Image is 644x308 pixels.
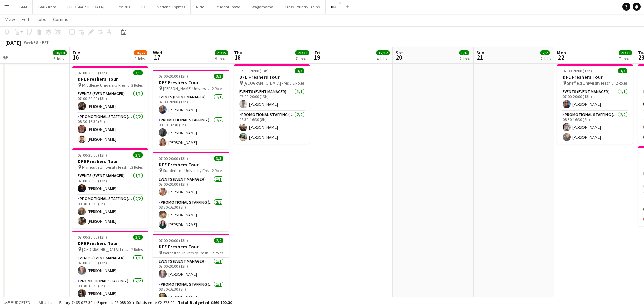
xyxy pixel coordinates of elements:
h3: DFE Freshers Tour [72,240,148,246]
span: 3/3 [133,152,143,158]
button: IQ [136,0,151,14]
span: 3/3 [133,70,143,75]
button: National Express [151,0,191,14]
span: Plymouth University Freshers Fair [82,165,131,170]
span: 07:00-20:00 (13h) [78,152,107,158]
app-card-role: Events (Event Manager)1/107:00-20:00 (13h)[PERSON_NAME] [72,254,148,277]
span: [PERSON_NAME] University Freshers Fair [163,86,212,91]
span: Wed [153,50,162,56]
span: 07:00-20:00 (13h) [159,156,188,161]
span: 17 [152,53,162,61]
app-job-card: 07:00-20:00 (13h)3/3DFE Freshers Tour Sheffield University Freshers Fair2 RolesEvents (Event Mana... [557,64,633,144]
span: 07:00-20:00 (13h) [78,70,107,75]
div: 9 Jobs [215,56,228,61]
span: 3/3 [214,74,223,79]
h3: DFE Freshers Tour [72,76,148,82]
span: Comms [53,16,68,22]
div: 7 Jobs [296,56,309,61]
div: 2 Jobs [541,56,551,61]
app-job-card: 07:00-20:00 (13h)3/3DFE Freshers Tour Middlesex University Freshers Fair2 RolesEvents (Event Mana... [72,66,148,146]
app-job-card: 07:00-20:00 (13h)2/2DFE Freshers Tour Worcester University Freshers Fair2 RolesEvents (Event Mana... [153,234,229,304]
app-card-role: Promotional Staffing (Brand Ambassadors)2/208:30-16:30 (8h)[PERSON_NAME][PERSON_NAME] [153,116,229,149]
span: Budgeted [11,300,30,305]
span: 2 Roles [131,165,143,170]
app-card-role: Events (Event Manager)1/107:00-20:00 (13h)[PERSON_NAME] [153,175,229,198]
h3: DFE Freshers Tour [72,158,148,164]
app-card-role: Promotional Staffing (Brand Ambassadors)2/208:30-16:30 (8h)[PERSON_NAME][PERSON_NAME] [72,195,148,228]
span: 12/12 [376,50,390,55]
span: 26/27 [134,50,147,55]
button: Budgeted [3,299,31,306]
span: 07:00-20:00 (13h) [159,238,188,243]
span: 21/21 [295,50,309,55]
div: 9 Jobs [134,56,147,61]
span: 18 [233,53,242,61]
h3: DFE Freshers Tour [153,244,229,250]
app-job-card: 07:00-20:00 (13h)3/3DFE Freshers Tour Sunderland University Freshers Fair2 RolesEvents (Event Man... [153,152,229,231]
div: 4 Jobs [377,56,389,61]
span: 19 [314,53,320,61]
h3: DFE Freshers Tour [557,74,633,80]
span: Sun [476,50,484,56]
app-card-role: Events (Event Manager)1/107:00-20:00 (13h)[PERSON_NAME] [153,258,229,281]
span: Worcester University Freshers Fair [163,250,212,255]
span: 2 Roles [616,80,627,86]
span: Sat [396,50,403,56]
span: 21/21 [619,50,632,55]
a: Comms [50,15,71,24]
span: 3/3 [214,156,223,161]
button: First Bus [110,0,136,14]
h3: DFE Freshers Tour [153,79,229,86]
span: Sheffield University Freshers Fair [567,80,616,86]
span: Jobs [36,16,46,22]
span: Tue [72,50,80,56]
app-card-role: Events (Event Manager)1/107:00-20:00 (13h)[PERSON_NAME] [72,90,148,113]
span: Edit [22,16,29,22]
h3: DFE Freshers Tour [234,74,310,80]
app-card-role: Promotional Staffing (Brand Ambassadors)2/208:30-16:30 (8h)[PERSON_NAME][PERSON_NAME] [72,113,148,146]
button: BarBurrito [33,0,62,14]
span: Middlesex University Freshers Fair [82,82,131,88]
span: 3/3 [133,235,143,240]
span: All jobs [37,300,53,305]
div: 6 Jobs [53,56,66,61]
app-job-card: 07:00-20:00 (13h)3/3DFE Freshers Tour [PERSON_NAME] University Freshers Fair2 RolesEvents (Event ... [153,70,229,149]
span: 2 Roles [212,168,223,173]
span: 2 Roles [131,247,143,252]
div: Salary £465 027.30 + Expenses £2 088.00 + Subsistence £2 675.00 = [59,300,232,305]
button: BAM [14,0,33,14]
app-card-role: Promotional Staffing (Brand Ambassadors)2/208:30-16:30 (8h)[PERSON_NAME][PERSON_NAME] [234,111,310,144]
span: 20 [395,53,403,61]
span: 25/25 [215,50,228,55]
a: View [3,15,18,24]
span: 2 Roles [131,82,143,88]
span: 07:00-20:00 (13h) [563,68,592,73]
span: 3/3 [295,68,304,73]
span: Fri [315,50,320,56]
div: 07:00-20:00 (13h)3/3DFE Freshers Tour [GEOGRAPHIC_DATA] Freshers Fair2 RolesEvents (Event Manager... [234,64,310,144]
app-card-role: Events (Event Manager)1/107:00-20:00 (13h)[PERSON_NAME] [72,172,148,195]
h3: DFE Freshers Tour [153,162,229,168]
span: View [5,16,15,22]
span: 18/18 [53,50,67,55]
span: 16 [71,53,80,61]
span: Thu [234,50,242,56]
span: 2/2 [540,50,550,55]
span: Mon [557,50,566,56]
div: 2 Jobs [460,56,470,61]
span: [GEOGRAPHIC_DATA] Freshers Fair [82,247,131,252]
div: [DATE] [5,39,21,46]
div: 07:00-20:00 (13h)3/3DFE Freshers Tour Plymouth University Freshers Fair2 RolesEvents (Event Manag... [72,148,148,228]
span: 07:00-20:00 (13h) [78,235,107,240]
span: 2 Roles [293,80,304,86]
span: Sunderland University Freshers Fair [163,168,212,173]
span: 07:00-20:00 (13h) [159,74,188,79]
span: 2/2 [214,238,223,243]
button: Cross Country Trains [279,0,326,14]
span: [GEOGRAPHIC_DATA] Freshers Fair [244,80,293,86]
